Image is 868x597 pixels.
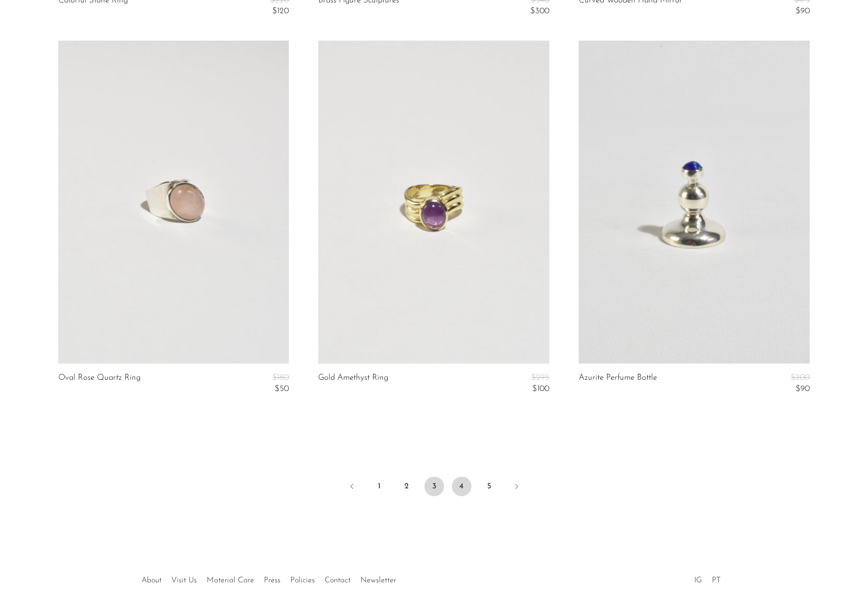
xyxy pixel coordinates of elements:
a: About [141,576,162,584]
a: Previous [342,477,362,498]
span: $200 [791,373,810,382]
span: $90 [796,385,810,393]
span: $90 [796,7,810,15]
span: $120 [272,7,289,15]
a: Next [507,477,526,498]
a: PT [712,576,721,584]
span: $100 [532,385,549,393]
a: 2 [397,477,417,496]
a: Contact [325,576,351,584]
a: Material Care [207,576,254,584]
a: Azurite Perfume Bottle [579,373,657,393]
span: 3 [424,477,444,496]
a: Oval Rose Quartz Ring [58,373,141,393]
span: $180 [272,373,289,382]
a: 1 [370,477,389,496]
ul: Quick links [137,569,401,587]
a: Gold Amethyst Ring [318,373,388,393]
a: Visit Us [171,576,197,584]
a: 4 [452,477,471,496]
a: 5 [479,477,499,496]
span: $50 [275,385,289,393]
span: $300 [530,7,549,15]
a: Press [264,576,281,584]
ul: Social Medias [689,569,726,587]
span: $295 [531,373,549,382]
a: Policies [290,576,315,584]
a: IG [694,576,702,584]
